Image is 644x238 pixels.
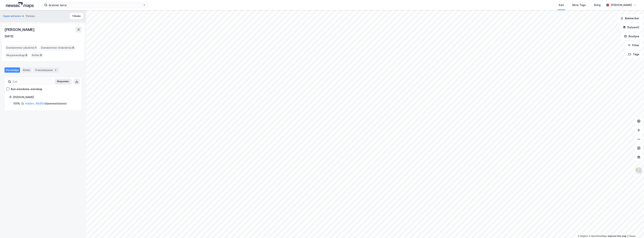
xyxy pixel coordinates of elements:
button: Ingen adresse [3,14,22,18]
span: 0 [25,53,27,57]
div: Person [26,14,35,18]
div: 8 [54,68,57,72]
div: [PERSON_NAME] [13,95,77,99]
img: logo.a4113a55bc3d86da70a041830d287a7e.svg [6,2,34,8]
div: Eiendommer (Indirekte) : [40,45,76,51]
a: Improve this map [608,235,626,237]
input: Søk [11,79,52,84]
div: Kun eiendoms-eierskap [11,87,42,91]
img: Z [635,167,642,174]
button: Bokmerker [617,15,643,22]
span: 0 [72,46,74,50]
div: Portefølje [4,67,20,73]
div: [DATE] [4,34,13,39]
button: Tags [625,51,643,58]
div: Eiendommer (direkte) : [5,45,38,51]
a: OpenStreetMap [589,235,607,237]
div: Aksjeeierskap : [5,52,29,58]
a: Halden, 98/954 [25,102,45,105]
div: Kontrollprogram for chat [625,220,644,238]
button: Analyse [621,33,643,40]
span: 1 [35,46,37,50]
button: Filter [625,42,643,49]
iframe: Chat Widget [625,220,644,238]
div: ( hjemmelshaver ) [25,101,67,106]
a: Mapbox [578,235,588,237]
div: Transaksjoner [33,67,59,73]
button: Tilbake [70,13,83,19]
button: Datasett [620,24,643,31]
div: Kart [559,3,564,7]
input: Søk på adresse, matrikkel, gårdeiere, leietakere eller personer [47,2,143,8]
div: [PERSON_NAME] [4,27,35,33]
div: Roller [22,67,32,73]
button: Ekspander [54,79,72,85]
div: Roller : [30,52,43,58]
span: 0 [40,53,42,57]
div: [PERSON_NAME] [611,3,632,7]
div: Bolig [594,3,601,7]
div: Mine Tags [572,3,586,7]
div: 100% [13,101,20,106]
